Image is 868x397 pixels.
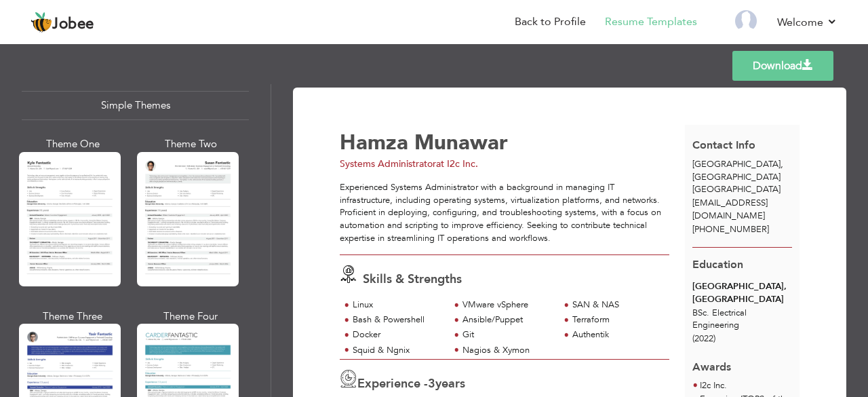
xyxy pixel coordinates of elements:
[340,181,669,244] div: Experienced Systems Administrator with a background in managing IT infrastructure, including oper...
[428,375,435,392] span: 3
[692,349,731,375] span: Awards
[22,137,123,151] div: Theme One
[692,333,715,345] span: (2022)
[732,51,833,81] a: Download
[414,128,508,157] span: Munawar
[353,299,441,311] div: Linux
[22,309,123,324] div: Theme Three
[685,158,800,196] div: [GEOGRAPHIC_DATA]
[777,14,837,31] a: Welcome
[515,14,586,30] a: Back to Profile
[692,280,792,305] div: [GEOGRAPHIC_DATA], [GEOGRAPHIC_DATA]
[22,91,249,120] div: Simple Themes
[572,328,661,341] div: Authentik
[781,158,783,170] span: ,
[140,309,241,324] div: Theme Four
[436,157,478,170] span: at I2c Inc.
[340,157,436,170] span: Systems Administrator
[572,299,661,311] div: SAN & NAS
[700,379,727,392] span: I2c Inc.
[692,158,781,170] span: [GEOGRAPHIC_DATA]
[605,14,697,30] a: Resume Templates
[52,17,94,32] span: Jobee
[692,138,755,153] span: Contact Info
[357,375,428,392] span: Experience -
[735,10,757,32] img: Profile Img
[31,12,94,33] a: Jobee
[353,344,441,357] div: Squid & Ngnix
[462,299,551,311] div: VMware vSphere
[462,328,551,341] div: Git
[692,197,768,222] span: [EMAIL_ADDRESS][DOMAIN_NAME]
[428,375,465,393] label: years
[363,271,462,288] span: Skills & Strengths
[353,328,441,341] div: Docker
[462,314,551,326] div: Ansible/Puppet
[462,344,551,357] div: Nagios & Xymon
[692,183,781,195] span: [GEOGRAPHIC_DATA]
[692,257,743,272] span: Education
[692,223,769,235] span: [PHONE_NUMBER]
[31,12,52,33] img: jobee.io
[353,314,441,326] div: Bash & Powershell
[572,314,661,326] div: Terraform
[340,128,408,157] span: Hamza
[140,137,241,151] div: Theme Two
[692,307,747,332] span: BSc. Electrical Engineering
